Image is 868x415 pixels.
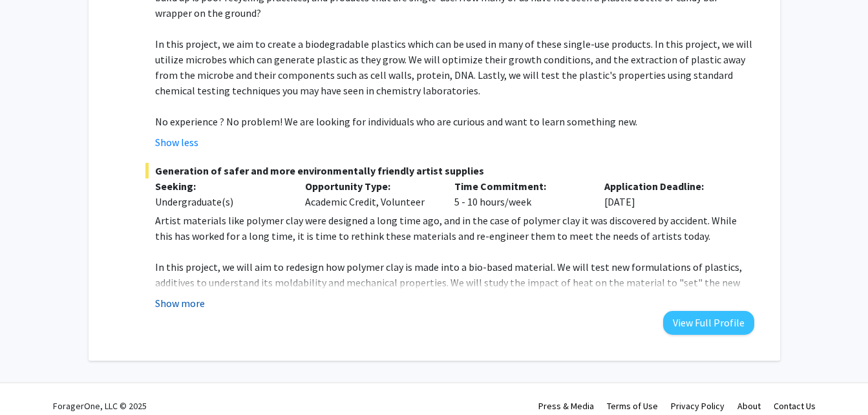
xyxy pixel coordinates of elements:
[663,311,754,335] button: View Full Profile
[607,400,658,412] a: Terms of Use
[155,178,286,194] p: Seeking:
[595,178,745,209] div: [DATE]
[145,163,754,178] span: Generation of safer and more environmentally friendly artist supplies
[737,400,761,412] a: About
[155,114,754,129] p: No experience ? No problem! We are looking for individuals who are curious and want to learn some...
[295,178,445,209] div: Academic Credit, Volunteer
[155,213,754,244] p: Artist materials like polymer clay were designed a long time ago, and in the case of polymer clay...
[445,178,595,209] div: 5 - 10 hours/week
[155,134,198,150] button: Show less
[454,178,585,194] p: Time Commitment:
[155,295,205,311] button: Show more
[155,194,286,209] div: Undergraduate(s)
[155,259,754,321] p: In this project, we will aim to redesign how polymer clay is made into a bio-based material. We w...
[538,400,594,412] a: Press & Media
[305,178,436,194] p: Opportunity Type:
[10,357,55,405] iframe: Chat
[671,400,725,412] a: Privacy Policy
[604,178,735,194] p: Application Deadline:
[155,36,754,98] p: In this project, we aim to create a biodegradable plastics which can be used in many of these sin...
[774,400,816,412] a: Contact Us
